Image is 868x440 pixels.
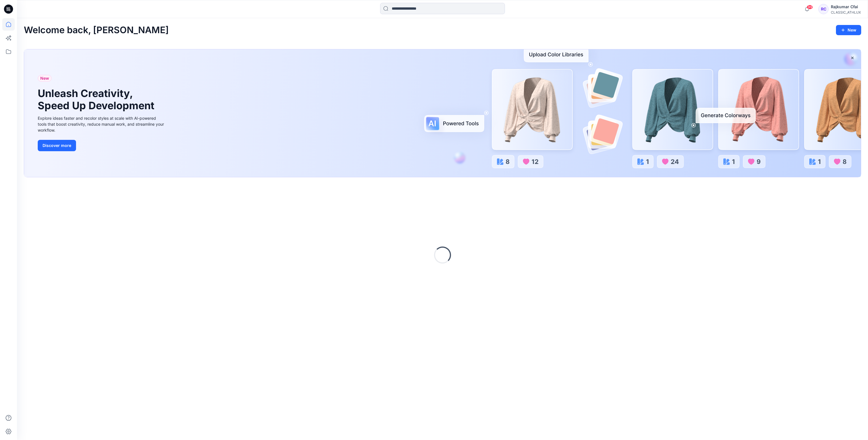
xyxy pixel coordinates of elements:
[818,4,829,14] div: RC
[831,3,861,10] div: Rajkumar Cfai
[831,10,861,14] div: CLASSIC_ATHLUX
[38,115,165,133] div: Explore ideas faster and recolor styles at scale with AI-powered tools that boost creativity, red...
[40,75,49,82] span: New
[38,140,165,151] a: Discover more
[836,25,861,35] button: New
[24,25,169,35] h2: Welcome back, [PERSON_NAME]
[38,87,157,112] h1: Unleash Creativity, Speed Up Development
[807,5,813,9] span: 99
[38,140,76,151] button: Discover more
